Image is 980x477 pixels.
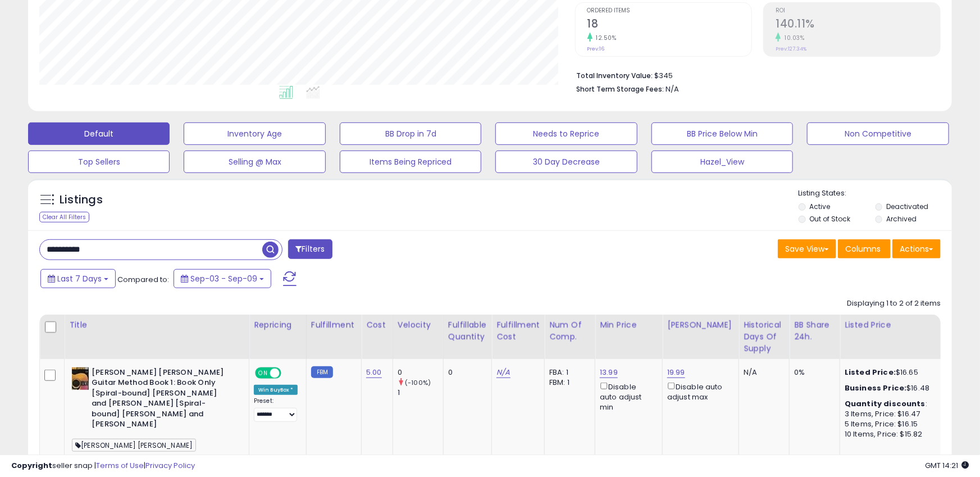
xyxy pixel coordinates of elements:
[667,319,734,331] div: [PERSON_NAME]
[794,367,831,378] div: 0%
[39,212,89,222] div: Clear All Filters
[405,378,431,387] small: (-100%)
[398,319,439,331] div: Velocity
[592,34,617,42] small: 12.50%
[600,367,618,378] a: 13.99
[11,461,195,471] div: seller snap | |
[600,319,658,331] div: Min Price
[651,151,793,173] button: Hazel_View
[495,151,637,173] button: 30 Day Decrease
[254,397,298,423] div: Preset:
[448,367,483,378] div: 0
[72,439,196,452] span: [PERSON_NAME] [PERSON_NAME]
[549,378,586,388] div: FBM: 1
[845,243,881,255] span: Columns
[495,122,637,145] button: Needs to Reprice
[845,319,942,331] div: Listed Price
[496,367,510,378] a: N/A
[577,68,932,81] li: $345
[28,122,170,145] button: Default
[184,151,325,173] button: Selling @ Max
[776,17,940,33] h2: 140.11%
[600,380,654,412] div: Disable auto adjust min
[778,239,836,258] button: Save View
[886,202,928,211] label: Deactivated
[577,71,653,80] b: Total Inventory Value:
[366,367,382,378] a: 5.00
[776,46,806,52] small: Prev: 127.34%
[667,367,685,378] a: 19.99
[254,319,302,331] div: Repricing
[190,273,257,284] span: Sep-03 - Sep-09
[60,192,103,208] h5: Listings
[69,319,244,331] div: Title
[288,239,332,259] button: Filters
[117,274,169,285] span: Compared to:
[809,214,850,224] label: Out of Stock
[340,122,481,145] button: BB Drop in 7d
[40,269,116,288] button: Last 7 Days
[807,122,949,145] button: Non Competitive
[781,34,804,42] small: 10.03%
[886,214,917,224] label: Archived
[651,122,793,145] button: BB Price Below Min
[809,202,830,211] label: Active
[577,84,664,94] b: Short Term Storage Fees:
[92,367,228,433] b: [PERSON_NAME] [PERSON_NAME] Guitar Method Book 1: Book Only [Spiral-bound] [PERSON_NAME] and [PER...
[256,368,270,378] span: ON
[845,409,938,419] div: 3 Items, Price: $16.47
[744,319,785,355] div: Historical Days Of Supply
[845,383,906,393] b: Business Price:
[845,419,938,429] div: 5 Items, Price: $16.15
[845,367,938,378] div: $16.65
[776,8,940,14] span: ROI
[847,298,941,309] div: Displaying 1 to 2 of 2 items
[254,385,298,395] div: Win BuyBox *
[72,367,89,390] img: 41hdurLaQNL._SL40_.jpg
[794,319,835,343] div: BB Share 24h.
[845,399,938,409] div: :
[666,84,680,94] span: N/A
[845,429,938,439] div: 10 Items, Price: $15.82
[667,380,730,402] div: Disable auto adjust max
[96,460,144,471] a: Terms of Use
[174,269,271,288] button: Sep-03 - Sep-09
[845,383,938,393] div: $16.48
[448,319,487,343] div: Fulfillable Quantity
[28,151,170,173] button: Top Sellers
[57,273,102,284] span: Last 7 Days
[398,388,443,398] div: 1
[366,319,388,331] div: Cost
[496,319,540,343] div: Fulfillment Cost
[892,239,941,258] button: Actions
[838,239,891,258] button: Columns
[587,8,752,14] span: Ordered Items
[311,319,357,331] div: Fulfillment
[925,460,969,471] span: 2025-09-17 14:21 GMT
[845,367,896,378] b: Listed Price:
[11,460,52,471] strong: Copyright
[145,460,195,471] a: Privacy Policy
[549,319,590,343] div: Num of Comp.
[799,188,952,199] p: Listing States:
[587,46,605,52] small: Prev: 16
[587,17,752,33] h2: 18
[398,367,443,378] div: 0
[549,367,586,378] div: FBA: 1
[280,368,298,378] span: OFF
[744,367,781,378] div: N/A
[845,398,926,409] b: Quantity discounts
[184,122,325,145] button: Inventory Age
[340,151,481,173] button: Items Being Repriced
[311,366,333,378] small: FBM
